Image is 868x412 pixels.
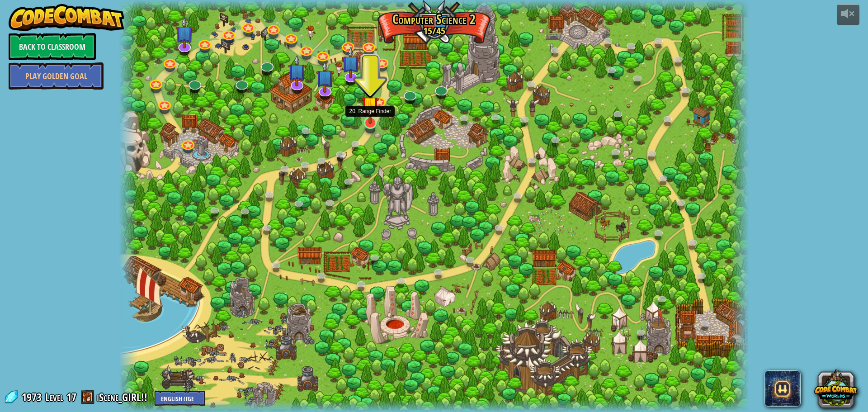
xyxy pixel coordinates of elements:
[341,47,360,78] img: level-banner-unstarted-subscriber.png
[288,55,307,86] img: level-banner-unstarted-subscriber.png
[97,390,150,404] a: iScene_GIRL!!
[175,17,193,48] img: level-banner-unstarted-subscriber.png
[9,62,104,90] a: Play Golden Goal
[66,390,76,404] span: 17
[22,390,44,404] span: 1973
[9,33,96,60] a: Back to Classroom
[45,390,63,405] span: Level
[837,4,859,25] button: Adjust volume
[9,4,124,31] img: CodeCombat - Learn how to code by playing a game
[362,85,378,124] img: level-banner-started.png
[316,61,334,93] img: level-banner-unstarted-subscriber.png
